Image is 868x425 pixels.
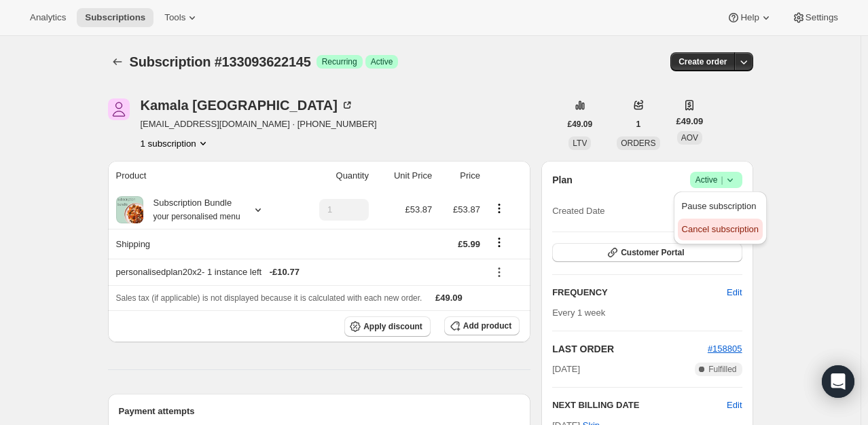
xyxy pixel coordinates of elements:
[444,316,520,335] button: Add product
[141,136,210,150] button: Product actions
[670,52,735,71] button: Create order
[116,293,422,303] span: Sales tax (if applicable) is not displayed because it is calculated with each new order.
[488,235,510,250] button: Shipping actions
[552,286,727,299] h2: FREQUENCY
[153,212,240,221] small: your personalised menu
[721,174,723,185] span: |
[621,138,655,148] span: ORDERS
[436,161,484,191] th: Price
[119,405,520,418] h2: Payment attempts
[270,265,300,279] span: - £10.77
[719,282,750,303] button: Edit
[573,138,587,148] span: LTV
[363,321,422,332] span: Apply discount
[708,342,742,356] button: #158805
[405,204,432,215] span: £53.87
[682,224,759,234] span: Cancel subscription
[552,363,580,376] span: [DATE]
[435,293,463,303] span: £49.09
[77,8,153,27] button: Subscriptions
[727,286,742,299] span: Edit
[708,344,742,354] a: #158805
[784,8,846,27] button: Settings
[164,12,185,23] span: Tools
[552,308,605,318] span: Every 1 week
[681,133,698,143] span: AOV
[108,161,294,191] th: Product
[678,196,763,217] button: Pause subscription
[695,173,737,187] span: Active
[108,52,127,71] button: Subscriptions
[143,196,240,223] div: Subscription Bundle
[130,54,311,69] span: Subscription #133093622145
[108,98,130,120] span: Kamala Randhawa
[568,119,593,130] span: £49.09
[22,8,74,27] button: Analytics
[322,56,357,67] span: Recurring
[30,12,66,23] span: Analytics
[156,8,207,27] button: Tools
[116,196,143,223] img: product img
[373,161,436,191] th: Unit Price
[371,56,393,67] span: Active
[458,239,480,249] span: £5.99
[822,365,854,398] div: Open Intercom Messenger
[116,265,480,279] div: personalisedplan20x2 - 1 instance left
[552,173,573,187] h2: Plan
[552,204,604,218] span: Created Date
[621,247,684,258] span: Customer Portal
[141,98,354,112] div: Kamala [GEOGRAPHIC_DATA]
[552,243,742,262] button: Customer Portal
[108,229,294,259] th: Shipping
[806,12,838,23] span: Settings
[85,12,145,23] span: Subscriptions
[719,8,780,27] button: Help
[552,342,708,356] h2: LAST ORDER
[679,56,727,67] span: Create order
[740,12,759,23] span: Help
[453,204,480,215] span: £53.87
[676,115,704,128] span: £49.09
[141,117,377,131] span: [EMAIL_ADDRESS][DOMAIN_NAME] · [PHONE_NUMBER]
[294,161,373,191] th: Quantity
[344,316,431,337] button: Apply discount
[727,399,742,412] button: Edit
[488,201,510,216] button: Product actions
[708,364,736,375] span: Fulfilled
[636,119,641,130] span: 1
[560,115,601,134] button: £49.09
[463,320,511,331] span: Add product
[628,115,649,134] button: 1
[682,201,757,211] span: Pause subscription
[552,399,727,412] h2: NEXT BILLING DATE
[678,219,763,240] button: Cancel subscription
